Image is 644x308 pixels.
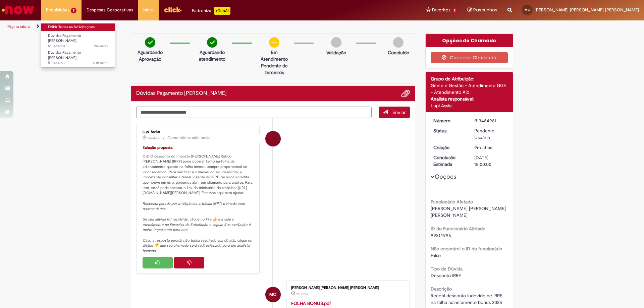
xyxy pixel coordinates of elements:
[431,82,508,96] div: Gente e Gestão - Atendimento GGE - Atendimento Alô
[148,136,159,140] span: 9m atrás
[136,90,227,97] h2: Dúvidas Pagamento de Salário Histórico de tíquete
[196,49,228,62] p: Aguardando atendimento
[431,266,463,272] b: Tipo de Dúvida
[393,37,404,48] img: img-circle-grey.png
[143,130,254,134] div: Lupi Assist
[428,144,470,151] dt: Criação
[7,24,31,29] a: Página inicial
[143,145,173,150] font: Solução proposta:
[432,7,450,13] span: Favoritos
[474,144,492,150] span: 9m atrás
[379,107,410,118] button: Enviar
[167,135,210,141] small: Comentários adicionais
[48,33,81,44] span: Dúvidas Pagamento [PERSON_NAME]
[93,60,108,65] time: 30/08/2025 12:15:47
[269,37,279,48] img: circle-minus.png
[46,7,69,13] span: Requisições
[94,44,108,49] span: 9m atrás
[192,7,230,15] div: Padroniza
[41,32,115,47] a: Aberto R13464981 : Dúvidas Pagamento de Salário
[93,60,108,65] span: 17m atrás
[431,52,508,63] button: Cancelar Chamado
[71,8,76,13] span: 2
[296,292,308,296] time: 30/08/2025 12:23:21
[431,286,452,292] b: Descrição
[428,154,470,168] dt: Conclusão Estimada
[392,109,406,115] span: Enviar
[41,49,115,63] a: Aberto R13464972 : Dúvidas Pagamento de Salário
[428,127,470,134] dt: Status
[143,7,154,13] span: More
[431,246,502,252] b: Não encontrei o ID do funcionário
[535,7,639,13] span: [PERSON_NAME] [PERSON_NAME] [PERSON_NAME]
[474,117,505,124] div: R13464981
[136,107,372,118] textarea: Digite sua mensagem aqui...
[265,131,281,146] div: Lupi Assist
[326,49,346,56] p: Validação
[452,8,458,13] span: 2
[431,252,441,258] span: Falso
[431,96,508,102] div: Analista responsável:
[1,3,35,17] img: ServiceNow
[401,89,410,98] button: Adicionar anexos
[431,272,461,279] span: Desconto IRRF
[214,7,230,15] p: +GenAi
[431,293,503,305] span: Recebi desconto indevido de IRRF na folha adiantamento bonus 2025
[296,292,308,296] span: 9m atrás
[428,117,470,124] dt: Número
[388,49,409,56] p: Concluído
[134,49,166,62] p: Aguardando Aprovação
[431,226,485,232] b: ID do Funcionário Afetado
[431,75,508,82] div: Grupo de Atribuição:
[431,102,508,109] div: Lupi Assist
[143,145,254,254] p: Olá! O desconto do Imposto [PERSON_NAME] Retido [PERSON_NAME] (IRRF) pode ocorrer tanto na folha ...
[5,20,424,33] ul: Trilhas de página
[258,49,290,62] p: Em Atendimento
[473,7,497,13] span: Rascunhos
[426,34,513,47] div: Opções do Chamado
[143,201,253,253] em: Resposta gerada por inteligência artificial (GPT) treinada com nossos dados. Se sua dúvida foi re...
[48,50,81,60] span: Dúvidas Pagamento [PERSON_NAME]
[87,7,133,13] span: Despesas Corporativas
[291,300,331,306] a: FOLHA BONUS.pdf
[48,60,108,66] span: R13464972
[474,127,505,141] div: Pendente Usuário
[258,62,290,76] p: Pendente de terceiros
[145,37,155,48] img: check-circle-green.png
[291,286,403,290] div: [PERSON_NAME] [PERSON_NAME] [PERSON_NAME]
[148,136,159,140] time: 30/08/2025 12:23:30
[41,20,115,68] ul: Requisições
[474,144,505,151] div: 30/08/2025 12:23:24
[431,205,507,218] span: [PERSON_NAME] [PERSON_NAME] [PERSON_NAME]
[94,44,108,49] time: 30/08/2025 12:23:25
[474,144,492,150] time: 30/08/2025 12:23:24
[431,232,451,238] span: 99814996
[265,287,281,302] div: Marcos Aurelio De Arruda Oliveira
[525,8,530,12] span: MO
[164,5,182,15] img: click_logo_yellow_360x200.png
[207,37,217,48] img: check-circle-green.png
[431,199,473,205] b: Funcionário Afetado
[474,154,505,168] div: [DATE] 18:00:00
[331,37,341,48] img: img-circle-grey.png
[269,287,276,303] span: MO
[468,7,497,13] a: Rascunhos
[41,23,115,31] a: Exibir Todas as Solicitações
[48,44,108,49] span: R13464981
